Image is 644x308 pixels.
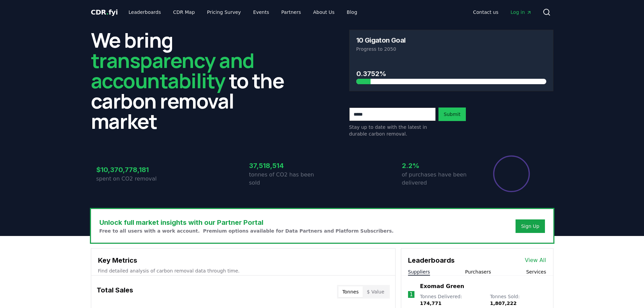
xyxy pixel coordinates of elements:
button: Purchasers [465,268,491,275]
a: Log in [505,6,537,18]
a: Contact us [468,6,504,18]
span: CDR fyi [91,8,118,16]
a: Partners [276,6,306,18]
nav: Main [123,6,362,18]
p: Find detailed analysis of carbon removal data through time. [98,267,388,274]
p: of purchases have been delivered [402,171,475,187]
p: Progress to 2050 [356,46,546,52]
button: Tonnes [338,286,363,297]
a: View All [525,256,546,264]
a: CDR.fyi [91,7,118,17]
span: 1,807,222 [490,301,517,306]
span: transparency and accountability [91,46,254,94]
p: 1 [409,290,413,299]
a: Exomad Green [420,282,464,290]
button: Sign Up [516,219,545,233]
span: Log in [510,9,531,16]
nav: Main [468,6,537,18]
a: CDR Map [168,6,200,18]
p: Stay up to date with the latest in durable carbon removal. [349,124,436,137]
a: Pricing Survey [201,6,246,18]
a: About Us [308,6,340,18]
p: tonnes of CO2 has been sold [249,171,322,187]
h2: We bring to the carbon removal market [91,30,295,131]
p: Tonnes Sold : [490,293,546,307]
h3: 0.3752% [356,69,546,79]
a: Blog [341,6,363,18]
h3: Unlock full market insights with our Partner Portal [99,217,394,228]
h3: Leaderboards [408,255,455,265]
button: Suppliers [408,268,430,275]
a: Leaderboards [123,6,166,18]
p: Free to all users with a work account. Premium options available for Data Partners and Platform S... [99,228,394,234]
h3: Total Sales [97,285,133,299]
p: spent on CO2 removal [96,175,169,183]
button: $ Value [363,286,388,297]
h3: Key Metrics [98,255,388,265]
span: . [106,8,109,16]
a: Sign Up [521,223,539,230]
h3: $10,370,778,181 [96,165,169,175]
h3: 2.2% [402,161,475,171]
a: Events [248,6,275,18]
span: 174,771 [420,301,442,306]
h3: 10 Gigaton Goal [356,37,406,44]
p: Tonnes Delivered : [420,293,483,307]
button: Submit [438,108,466,121]
h3: 37,518,514 [249,161,322,171]
div: Percentage of sales delivered [493,155,530,193]
button: Services [526,268,546,275]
